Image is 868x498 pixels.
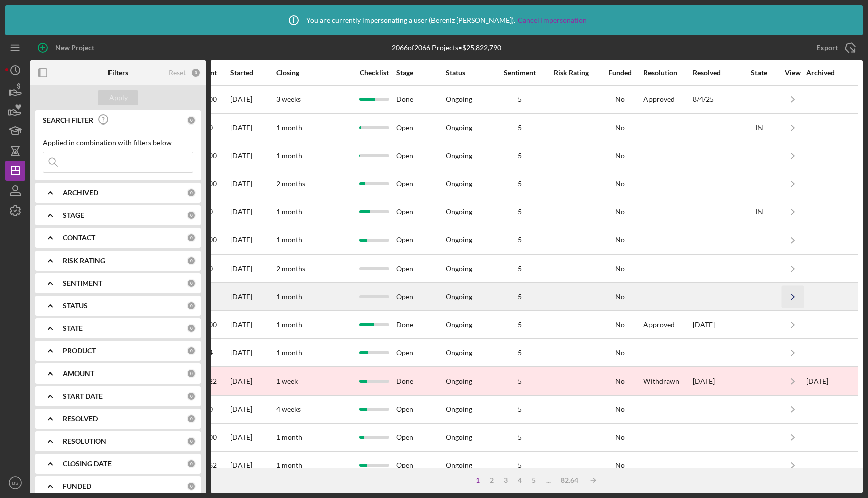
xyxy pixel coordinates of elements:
div: Open [396,424,445,451]
div: Ongoing [446,461,472,469]
time: 4 weeks [276,405,301,413]
div: Done [396,311,445,338]
div: Approved [643,95,675,103]
div: Sentiment [495,69,545,77]
div: 5 [495,405,545,413]
div: 5 [495,123,545,132]
div: Archived [806,69,856,77]
div: 5 [495,180,545,188]
div: No [597,461,642,469]
div: Resolved [693,69,738,77]
button: New Project [30,38,104,58]
div: 0 [187,188,196,197]
div: 5 [495,377,545,385]
div: 1 [471,476,485,484]
b: CLOSING DATE [63,460,112,468]
div: 5 [495,265,545,273]
div: Open [396,143,445,169]
div: Funded [597,69,642,77]
div: 5 [495,349,545,357]
b: STATE [63,324,83,332]
div: [DATE] [230,452,275,479]
div: 0 [187,459,196,468]
div: View [780,69,805,77]
a: Cancel Impersonation [518,16,587,24]
time: 3 weeks [276,95,301,103]
time: 1 month [276,123,302,132]
div: No [597,349,642,357]
div: 2066 of 2066 Projects • $25,822,790 [392,44,501,52]
div: Ongoing [446,208,472,216]
div: Open [396,255,445,282]
div: Open [396,227,445,254]
div: Closing [276,69,352,77]
div: 82.64 [556,476,583,484]
div: 0 [187,414,196,423]
div: 5 [495,95,545,103]
div: [DATE] [230,367,275,394]
div: Ongoing [446,433,472,441]
div: 0 [187,256,196,265]
div: Withdrawn [643,377,679,385]
time: 1 month [276,348,302,357]
time: 1 month [276,235,302,244]
div: IN [739,208,779,216]
button: Apply [98,90,138,105]
b: Filters [108,69,128,77]
div: 5 [495,236,545,244]
b: STAGE [63,211,84,219]
div: Export [816,38,838,58]
div: Started [230,69,275,77]
div: 8/4/25 [693,86,738,113]
time: 1 month [276,433,302,441]
div: Risk Rating [546,69,596,77]
time: 1 month [276,207,302,216]
div: Ongoing [446,405,472,413]
div: No [597,265,642,273]
div: Ongoing [446,377,472,385]
b: SEARCH FILTER [43,116,93,125]
div: 3 [499,476,513,484]
div: [DATE] [693,367,738,394]
div: Ongoing [446,321,472,329]
div: State [739,69,779,77]
div: Apply [109,90,128,105]
div: [DATE] [806,367,856,394]
div: 0 [187,392,196,401]
div: Open [396,114,445,141]
div: No [597,123,642,132]
div: [DATE] [693,311,738,338]
div: No [597,405,642,413]
div: 2 [485,476,499,484]
div: Ongoing [446,293,472,301]
div: Reset [169,69,186,77]
div: 5 [495,461,545,469]
time: 1 month [276,320,302,329]
div: Open [396,339,445,366]
div: Ongoing [446,95,472,103]
div: No [597,208,642,216]
div: 5 [495,208,545,216]
time: 2 months [276,179,305,188]
div: Done [396,86,445,113]
div: Done [396,367,445,394]
div: [DATE] [230,171,275,197]
div: Open [396,396,445,423]
div: 5 [495,321,545,329]
div: No [597,377,642,385]
div: [DATE] [230,199,275,225]
b: ARCHIVED [63,189,98,197]
div: 0 [187,233,196,242]
div: Checklist [353,69,395,77]
div: 5 [495,293,545,301]
div: 5 [495,433,545,441]
b: CONTACT [63,234,95,242]
div: Open [396,199,445,225]
div: Open [396,283,445,310]
div: 4 [513,476,527,484]
div: Ongoing [446,265,472,273]
div: Ongoing [446,236,472,244]
div: No [597,95,642,103]
div: 5 [527,476,541,484]
b: FUNDED [63,482,91,490]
